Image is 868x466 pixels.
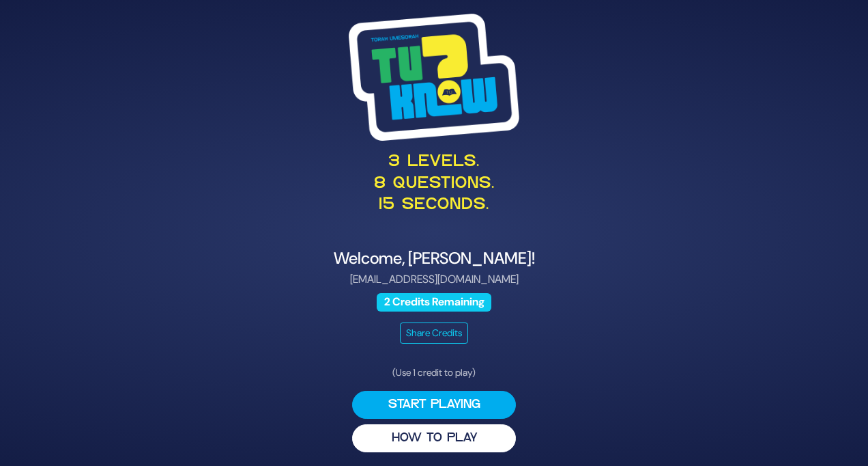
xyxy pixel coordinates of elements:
[352,366,516,380] p: (Use 1 credit to play)
[352,424,516,452] button: HOW TO PLAY
[400,323,468,344] button: Share Credits
[101,152,767,216] p: 3 levels. 8 questions. 15 seconds.
[352,391,516,419] button: Start Playing
[101,271,767,288] p: [EMAIL_ADDRESS][DOMAIN_NAME]
[101,249,767,269] h4: Welcome, [PERSON_NAME]!
[349,14,519,141] img: Tournament Logo
[377,293,491,312] span: 2 Credits Remaining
